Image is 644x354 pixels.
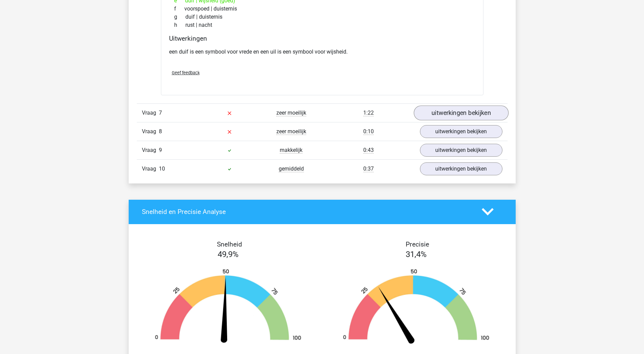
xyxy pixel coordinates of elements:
img: 50.d30dad99e2fa.png [144,269,312,346]
span: h [174,21,185,29]
span: 31,4% [406,250,427,259]
a: uitwerkingen bekijken [420,125,502,138]
a: uitwerkingen bekijken [420,144,502,157]
span: zeer moeilijk [276,128,306,135]
span: Geef feedback [172,70,200,75]
span: gemiddeld [279,165,304,172]
span: Vraag [142,165,159,173]
span: 8 [159,128,162,135]
span: 49,9% [218,250,239,259]
span: 0:43 [363,147,374,154]
span: makkelijk [280,147,302,154]
span: f [174,5,184,13]
span: Vraag [142,127,159,136]
span: 10 [159,165,165,172]
h4: Precisie [330,240,505,248]
div: voorspoed | duisternis [169,5,475,13]
span: Vraag [142,109,159,117]
span: g [174,13,185,21]
h4: Snelheid en Precisie Analyse [142,208,472,216]
h4: Uitwerkingen [169,35,475,42]
a: uitwerkingen bekijken [413,105,508,120]
img: 31.40eae64ddb2a.png [332,269,500,346]
a: uitwerkingen bekijken [420,162,502,175]
p: een duif is een symbool voor vrede en een uil is een symbool voor wijsheid. [169,48,475,56]
span: 0:10 [363,128,374,135]
div: duif | duisternis [169,13,475,21]
span: 9 [159,147,162,153]
span: 0:37 [363,165,374,172]
span: Vraag [142,146,159,154]
div: rust | nacht [169,21,475,29]
span: zeer moeilijk [276,110,306,116]
h4: Snelheid [142,240,317,248]
span: 1:22 [363,110,374,116]
span: 7 [159,110,162,116]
